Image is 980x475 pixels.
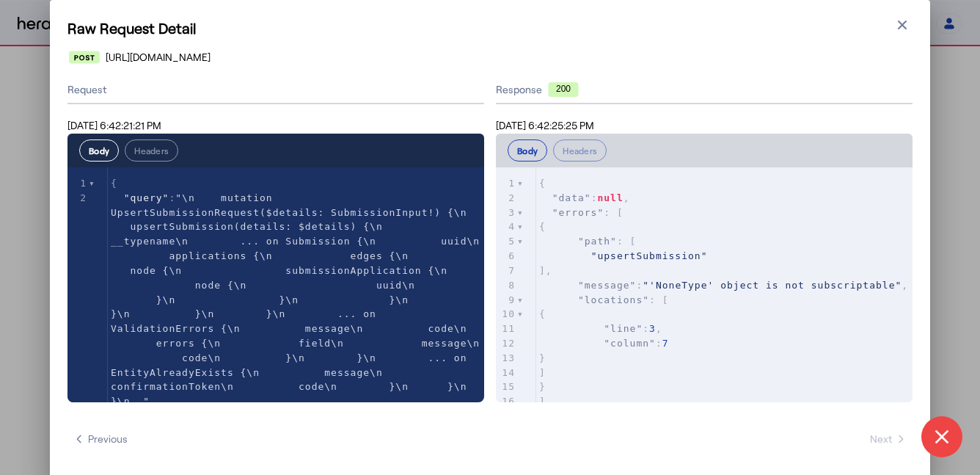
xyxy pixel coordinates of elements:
[539,352,546,363] span: }
[67,119,161,131] span: [DATE] 6:42:21:21 PM
[553,139,607,162] button: Headers
[124,192,169,203] span: "query"
[79,139,119,162] button: Body
[508,139,547,162] button: Body
[870,432,907,446] span: Next
[67,176,89,191] div: 1
[496,351,517,366] div: 13
[111,178,117,189] span: {
[539,308,546,319] span: {
[643,280,902,291] span: "'NoneType' object is not subscriptable"
[539,338,669,349] span: :
[67,76,484,104] div: Request
[496,249,517,264] div: 6
[67,191,89,206] div: 2
[662,338,669,349] span: 7
[125,139,178,162] button: Headers
[539,367,546,378] span: ]
[539,192,630,203] span: : ,
[539,323,662,334] span: : ,
[496,278,517,293] div: 8
[539,207,624,218] span: : [
[496,293,517,308] div: 9
[67,18,913,38] h1: Raw Request Detail
[73,432,128,446] span: Previous
[496,220,517,234] div: 4
[649,323,656,334] span: 3
[539,236,637,247] span: : [
[496,394,517,409] div: 16
[578,294,649,305] span: "locations"
[496,206,517,220] div: 3
[604,323,643,334] span: "line"
[496,380,517,394] div: 15
[496,82,913,97] div: Response
[496,119,594,131] span: [DATE] 6:42:25:25 PM
[591,250,708,261] span: "upsertSubmission"
[539,178,546,189] span: {
[496,307,517,322] div: 10
[552,192,591,203] span: "data"
[539,396,546,407] span: ]
[496,322,517,336] div: 11
[604,338,656,349] span: "column"
[539,381,546,392] span: }
[111,192,493,407] span: "\n mutation UpsertSubmissionRequest($details: SubmissionInput!) {\n upsertSubmission(details: $d...
[539,280,908,291] span: : ,
[496,176,517,191] div: 1
[539,265,552,276] span: ],
[496,191,517,206] div: 2
[578,280,636,291] span: "message"
[539,221,546,232] span: {
[864,426,913,452] button: Next
[496,234,517,249] div: 5
[67,426,134,452] button: Previous
[106,50,211,65] span: [URL][DOMAIN_NAME]
[496,336,517,351] div: 12
[556,84,571,94] text: 200
[552,207,604,218] span: "errors"
[578,236,617,247] span: "path"
[597,192,623,203] span: null
[539,294,669,305] span: : [
[111,192,493,407] span: : ,
[496,264,517,278] div: 7
[496,366,517,380] div: 14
